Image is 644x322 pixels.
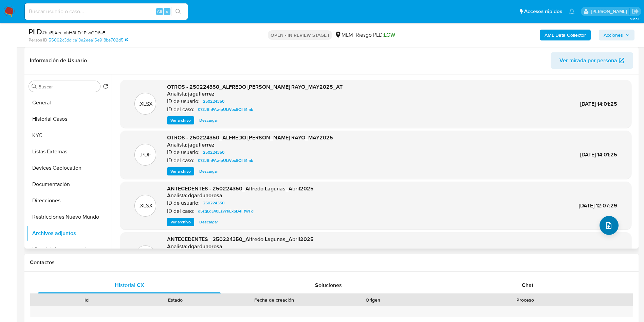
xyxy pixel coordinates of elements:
button: Descargar [196,116,221,124]
h6: jagutierrez [188,90,215,97]
button: search-icon [171,7,185,16]
button: AML Data Collector [540,30,591,40]
button: Buscar [32,84,37,89]
button: Volver al orden por defecto [103,84,108,91]
span: Ver archivo [170,168,191,175]
h1: Contactos [30,259,633,266]
span: ANTECEDENTES - 250224350_Alfredo Lagunas_Abril2025 [167,235,314,243]
p: Analista: [167,243,187,250]
span: Descargar [199,219,218,225]
h6: jagutierrez [188,141,215,148]
button: Ver archivo [167,116,194,124]
button: Ver archivo [167,218,194,226]
button: Restricciones Nuevo Mundo [26,209,111,225]
p: .PDF [140,151,151,158]
a: d5zgLqL40EzvYkEx6D4FtWFg [195,207,256,215]
p: .XLSX [139,202,152,209]
span: Accesos rápidos [524,8,562,15]
h1: Información de Usuario [30,57,87,64]
p: ID de usuario: [167,149,200,156]
span: Descargar [199,117,218,124]
div: Id [47,296,126,303]
span: Ver archivo [170,219,191,225]
button: Direcciones [26,192,111,209]
button: Ver archivo [167,167,194,175]
a: 078JBhPAwipULWox8OIl51mb [195,156,256,165]
span: Descargar [199,168,218,175]
p: ID del caso: [167,157,195,164]
a: 250224350 [200,97,227,105]
b: AML Data Collector [545,30,586,40]
div: MLM [335,31,353,39]
a: 078JBhPAwipULWox8OIl51mb [195,105,256,114]
span: 078JBhPAwipULWox8OIl51mb [198,105,253,114]
p: Analista: [167,141,187,148]
a: Salir [632,8,639,15]
p: Analista: [167,90,187,97]
p: ID del caso: [167,106,195,113]
button: Acciones [599,30,634,40]
span: [DATE] 14:01:25 [580,100,617,108]
button: Archivos adjuntos [26,225,111,241]
span: Ver mirada por persona [559,52,617,69]
span: Chat [522,281,533,289]
span: Soluciones [315,281,342,289]
span: 250224350 [203,97,224,105]
span: 078JBhPAwipULWox8OIl51mb [198,156,253,165]
button: General [26,95,111,111]
button: Devices Geolocation [26,160,111,176]
span: Alt [157,8,162,15]
span: d5zgLqL40EzvYkEx6D4FtWFg [198,207,254,215]
span: Riesgo PLD: [356,31,395,39]
button: Ver mirada por persona [551,52,633,69]
div: Fecha de creación [225,296,324,303]
span: LOW [384,31,395,39]
p: ID de usuario: [167,200,200,206]
button: Historial Casos [26,111,111,127]
span: OTROS - 250224350_ALFREDO [PERSON_NAME] RAYO_MAY2025 [167,134,333,141]
span: 250224350 [203,148,224,156]
span: [DATE] 12:07:29 [579,202,617,209]
span: OTROS - 250224350_ALFREDO [PERSON_NAME] RAYO_MAY2025_AT [167,83,343,91]
b: Person ID [29,37,47,43]
div: Estado [136,296,215,303]
span: Acciones [604,30,623,40]
button: Descargar [196,218,221,226]
p: .XLSX [139,100,152,108]
p: ID del caso: [167,208,195,215]
button: Historial de conversaciones [26,241,111,258]
span: s [166,8,168,15]
button: KYC [26,127,111,143]
div: Proceso [422,296,628,303]
b: PLD [29,26,42,37]
a: 55062c3dd1ca13e2eea15e918be702d5 [49,37,128,43]
button: Documentación [26,176,111,192]
p: ID de usuario: [167,98,200,105]
p: OPEN - IN REVIEW STAGE I [268,30,332,40]
span: # huBjAectxhH8ttD4PIwGD6sE [42,29,105,36]
span: [DATE] 14:01:25 [580,151,617,158]
h6: dgardunorosa [188,243,222,250]
span: ANTECEDENTES - 250224350_Alfredo Lagunas_Abril2025 [167,185,314,192]
a: Notificaciones [569,9,575,14]
span: 250224350 [203,199,224,207]
div: Origen [333,296,413,303]
input: Buscar usuario o caso... [25,7,188,16]
input: Buscar [38,84,97,90]
a: 250224350 [200,199,227,207]
span: 3.163.0 [630,16,641,21]
span: Ver archivo [170,117,191,124]
a: 250224350 [200,148,227,156]
p: Analista: [167,192,187,199]
span: Historial CX [115,281,144,289]
button: Listas Externas [26,143,111,160]
button: upload-file [600,216,619,235]
h6: dgardunorosa [188,192,222,199]
p: ivonne.perezonofre@mercadolibre.com.mx [591,8,629,15]
button: Descargar [196,167,221,175]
